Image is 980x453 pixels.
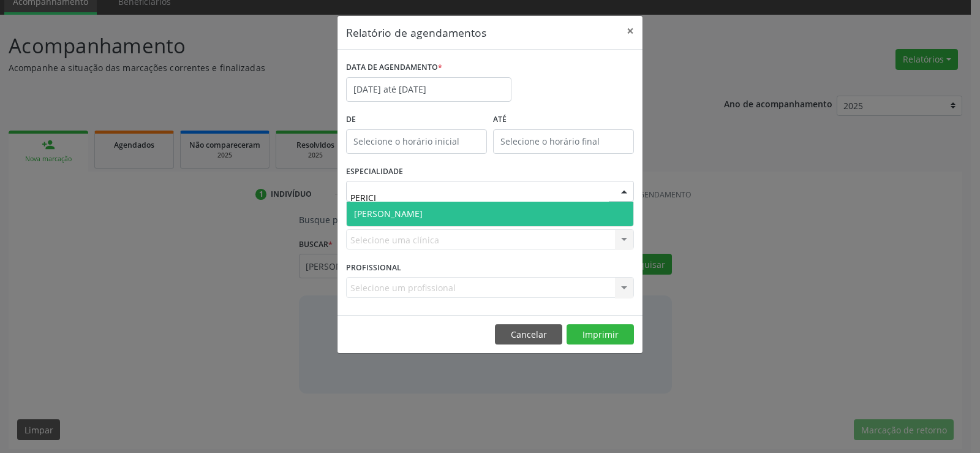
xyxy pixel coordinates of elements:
[493,129,634,154] input: Selecione o horário final
[346,129,487,154] input: Selecione o horário inicial
[346,77,511,102] input: Selecione uma data ou intervalo
[350,185,609,210] input: Seleciona uma especialidade
[346,25,486,40] h5: Relatório de agendamentos
[618,16,643,46] button: Close
[567,324,634,345] button: Imprimir
[346,162,403,181] label: ESPECIALIDADE
[354,208,423,219] span: [PERSON_NAME]
[493,110,634,129] label: ATÉ
[346,58,442,77] label: DATA DE AGENDAMENTO
[346,258,401,277] label: PROFISSIONAL
[346,110,487,129] label: De
[495,324,562,345] button: Cancelar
